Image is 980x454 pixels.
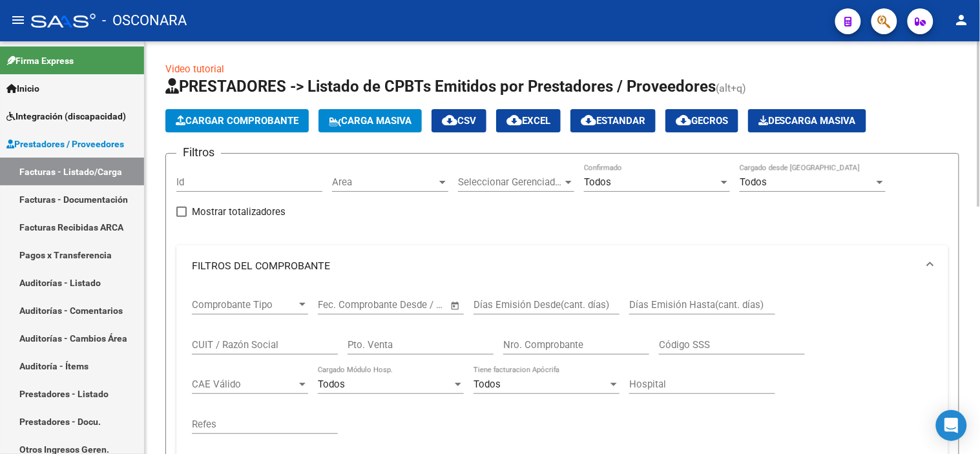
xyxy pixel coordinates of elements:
mat-panel-title: FILTROS DEL COMPROBANTE [192,259,917,273]
span: Gecros [676,115,728,127]
input: Fecha inicio [318,299,370,311]
mat-icon: cloud_download [676,112,691,128]
span: Comprobante Tipo [192,299,297,311]
span: Prestadores / Proveedores [6,137,124,151]
mat-icon: cloud_download [506,112,522,128]
a: Video tutorial [165,63,224,75]
span: Carga Masiva [329,115,412,127]
button: Cargar Comprobante [165,109,309,132]
button: CSV [432,109,486,132]
mat-expansion-panel-header: FILTROS DEL COMPROBANTE [176,245,948,287]
mat-icon: cloud_download [442,112,457,128]
button: Open calendar [448,298,463,313]
span: (alt+q) [716,82,746,94]
button: EXCEL [496,109,561,132]
span: Integración (discapacidad) [6,109,126,123]
div: Open Intercom Messenger [936,410,967,441]
span: Todos [474,378,501,390]
span: Inicio [6,81,39,96]
mat-icon: cloud_download [581,112,596,128]
span: Area [332,176,437,188]
span: EXCEL [506,115,550,127]
span: Todos [584,176,611,188]
span: Seleccionar Gerenciador [458,176,563,188]
span: Cargar Comprobante [176,115,298,127]
button: Descarga Masiva [748,109,866,132]
span: Descarga Masiva [758,115,856,127]
mat-icon: menu [10,12,26,28]
button: Gecros [665,109,738,132]
span: CAE Válido [192,378,297,390]
span: Firma Express [6,54,74,68]
h3: Filtros [176,143,221,161]
span: Todos [318,378,345,390]
input: Fecha fin [382,299,444,311]
span: CSV [442,115,476,127]
span: Mostrar totalizadores [192,204,286,220]
button: Carga Masiva [318,109,422,132]
span: Estandar [581,115,645,127]
span: - OSCONARA [102,6,187,35]
span: Todos [740,176,767,188]
app-download-masive: Descarga masiva de comprobantes (adjuntos) [748,109,866,132]
mat-icon: person [954,12,970,28]
span: PRESTADORES -> Listado de CPBTs Emitidos por Prestadores / Proveedores [165,77,716,96]
button: Estandar [570,109,656,132]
